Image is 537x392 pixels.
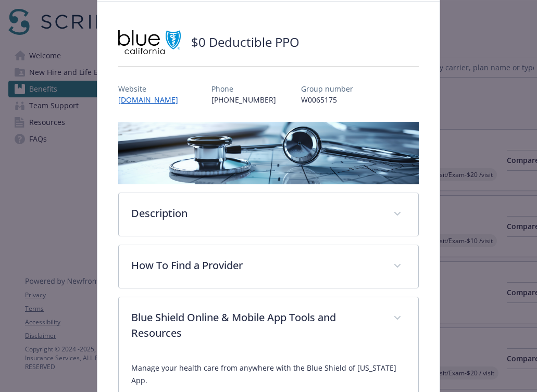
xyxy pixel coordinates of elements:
[119,193,419,236] div: Description
[191,33,299,51] h2: $0 Deductible PPO
[131,362,406,387] p: Manage your health care from anywhere with the Blue Shield of [US_STATE] App.
[118,95,186,105] a: [DOMAIN_NAME]
[131,206,381,221] p: Description
[119,245,419,288] div: How To Find a Provider
[131,310,381,341] p: Blue Shield Online & Mobile App Tools and Resources
[118,83,186,94] p: Website
[211,94,276,105] p: [PHONE_NUMBER]
[118,27,181,58] img: Blue Shield of California
[118,122,419,184] img: banner
[131,258,381,273] p: How To Find a Provider
[119,297,419,353] div: Blue Shield Online & Mobile App Tools and Resources
[301,83,353,94] p: Group number
[301,94,353,105] p: W0065175
[211,83,276,94] p: Phone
